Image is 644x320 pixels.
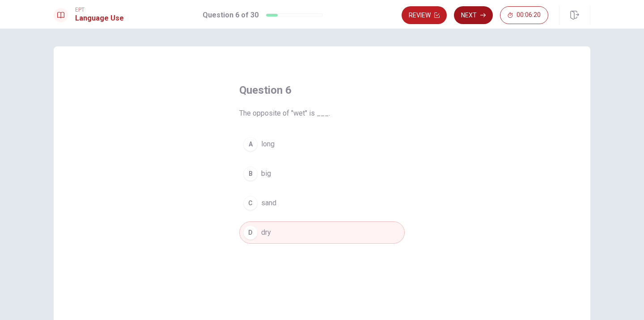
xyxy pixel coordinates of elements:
[500,6,548,24] button: 00:06:20
[239,221,405,244] button: Ddry
[203,10,258,21] h1: Question 6 of 30
[75,13,124,24] h1: Language Use
[454,6,493,24] button: Next
[239,192,405,214] button: Csand
[75,7,124,13] span: EPT
[243,225,258,240] div: D
[239,83,405,97] h4: Question 6
[517,12,541,19] span: 00:06:20
[239,108,405,119] span: The opposite of "wet" is ___.
[402,6,447,24] button: Review
[239,133,405,155] button: Along
[261,198,276,208] span: sand
[261,139,275,150] span: long
[239,162,405,185] button: Bbig
[243,166,258,181] div: B
[261,227,271,238] span: dry
[243,137,258,151] div: A
[243,196,258,210] div: C
[261,168,271,179] span: big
